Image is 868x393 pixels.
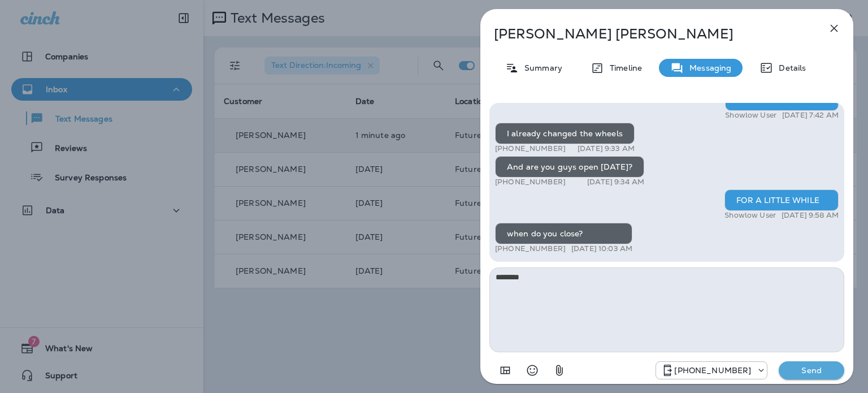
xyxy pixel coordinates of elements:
[495,223,632,244] div: when do you close?
[571,244,632,253] p: [DATE] 10:03 AM
[725,111,776,120] p: Showlow User
[578,144,635,153] p: [DATE] 9:33 AM
[724,189,839,211] div: FOR A LITTLE WHILE
[684,63,731,72] p: Messaging
[495,123,635,144] div: I already changed the wheels
[519,63,562,72] p: Summary
[782,111,839,120] p: [DATE] 7:42 AM
[521,359,544,382] button: Select an emoji
[788,365,835,375] p: Send
[773,63,806,72] p: Details
[494,359,517,382] button: Add in a premade template
[495,144,566,153] p: [PHONE_NUMBER]
[779,361,844,379] button: Send
[495,244,566,253] p: [PHONE_NUMBER]
[495,178,566,187] p: [PHONE_NUMBER]
[587,178,644,187] p: [DATE] 9:34 AM
[604,63,642,72] p: Timeline
[724,211,776,220] p: Showlow User
[656,364,767,377] div: +1 (928) 232-1970
[782,211,839,220] p: [DATE] 9:58 AM
[495,156,644,178] div: And are you guys open [DATE]?
[494,26,802,42] p: [PERSON_NAME] [PERSON_NAME]
[674,366,751,375] p: [PHONE_NUMBER]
